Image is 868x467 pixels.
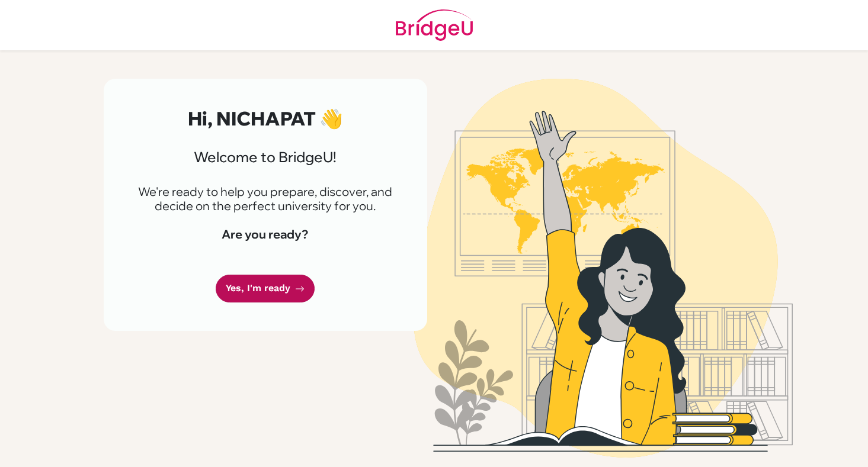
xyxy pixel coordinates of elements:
a: Yes, I'm ready [216,275,315,302]
h4: Are you ready? [132,227,399,241]
h2: Hi, NICHAPAT 👋 [132,107,399,130]
h3: Welcome to BridgeU! [132,149,399,166]
p: We're ready to help you prepare, discover, and decide on the perfect university for you. [132,185,399,213]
